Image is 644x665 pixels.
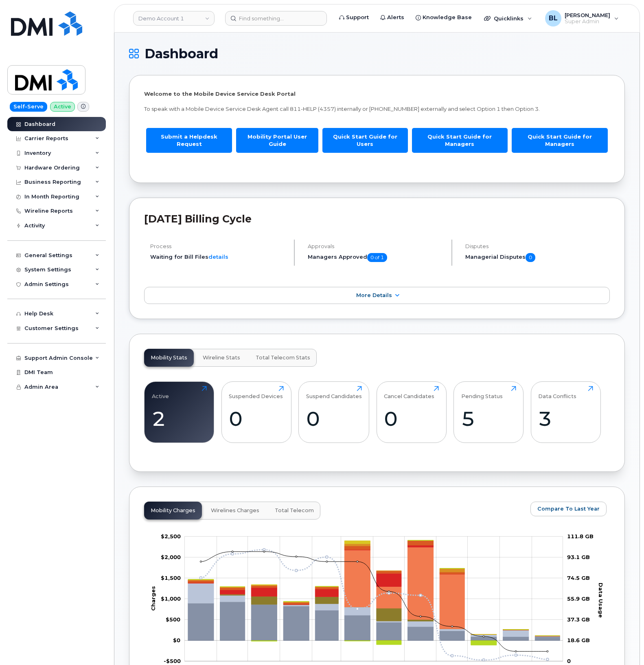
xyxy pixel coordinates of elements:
p: To speak with a Mobile Device Service Desk Agent call 811-HELP (4357) internally or [PHONE_NUMBER... [144,105,610,113]
a: Active2 [152,386,207,438]
a: Suspend Candidates0 [306,386,362,438]
span: 0 of 1 [367,253,387,262]
div: 0 [229,407,284,431]
g: $0 [161,554,181,560]
g: GST [188,541,560,636]
a: Mobility Portal User Guide [236,128,318,153]
h2: [DATE] Billing Cycle [144,213,610,225]
a: Pending Status5 [461,386,516,438]
tspan: 55.9 GB [567,595,590,602]
div: Active [152,386,169,399]
a: Quick Start Guide for Managers [412,128,508,153]
div: 5 [461,407,516,431]
div: 0 [384,407,439,431]
g: Roaming [188,583,560,636]
tspan: 93.1 GB [567,554,590,560]
g: $0 [164,658,181,664]
span: Compare To Last Year [537,505,600,513]
p: Welcome to the Mobile Device Service Desk Portal [144,90,610,98]
tspan: -$500 [164,658,181,664]
tspan: $0 [173,637,180,643]
div: Data Conflicts [538,386,576,399]
g: $0 [161,575,181,581]
g: $0 [161,533,181,539]
tspan: 111.8 GB [567,533,594,539]
h4: Approvals [308,243,445,249]
tspan: $1,500 [161,575,181,581]
g: $0 [166,616,180,623]
g: $0 [161,595,181,602]
li: Waiting for Bill Files [150,253,287,261]
div: Suspended Devices [229,386,283,399]
tspan: $2,500 [161,533,181,539]
span: Wireline Stats [203,355,240,361]
a: Quick Start Guide for Users [322,128,408,153]
tspan: 0 [567,658,571,664]
tspan: $500 [166,616,180,623]
div: Pending Status [461,386,503,399]
h5: Managerial Disputes [465,253,610,262]
a: Quick Start Guide for Managers [512,128,608,153]
div: Suspend Candidates [306,386,362,399]
span: Total Telecom Stats [256,355,310,361]
div: 3 [538,407,593,431]
tspan: Data Usage [598,583,604,618]
span: Wirelines Charges [211,507,259,514]
tspan: 74.5 GB [567,575,590,581]
span: Total Telecom [275,507,314,514]
span: More Details [356,292,392,298]
div: 0 [306,407,362,431]
div: Cancel Candidates [384,386,434,399]
a: Data Conflicts3 [538,386,593,438]
button: Compare To Last Year [530,502,607,516]
span: Dashboard [145,48,218,60]
tspan: Charges [150,586,156,611]
g: Rate Plan [188,602,560,641]
tspan: $2,000 [161,554,181,560]
a: Suspended Devices0 [229,386,284,438]
tspan: 37.3 GB [567,616,590,623]
span: 0 [526,253,535,262]
div: 2 [152,407,207,431]
a: Cancel Candidates0 [384,386,439,438]
a: details [208,253,228,260]
h4: Disputes [465,243,610,249]
a: Submit a Helpdesk Request [146,128,232,153]
h4: Process [150,243,287,249]
h5: Managers Approved [308,253,445,262]
tspan: 18.6 GB [567,637,590,643]
tspan: $1,000 [161,595,181,602]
